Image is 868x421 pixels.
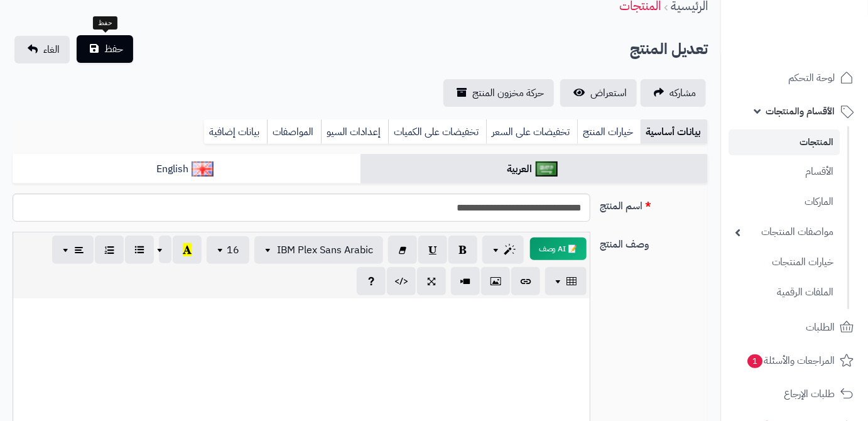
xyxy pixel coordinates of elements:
[361,154,708,185] a: العربية
[729,219,840,246] a: مواصفات المنتجات
[766,102,835,120] span: الأقسام والمنتجات
[590,85,627,101] span: استعراض
[530,238,587,260] button: 📝 AI وصف
[207,236,249,264] button: 16
[77,35,133,63] button: حفظ
[747,354,762,368] span: 1
[388,119,486,145] a: تخفيضات على الكميات
[254,236,383,264] button: IBM Plex Sans Arabic
[641,119,708,145] a: بيانات أساسية
[14,36,70,63] a: الغاء
[595,232,713,252] label: وصف المنتج
[729,346,860,376] a: المراجعات والأسئلة1
[486,119,577,145] a: تخفيضات على السعر
[443,79,554,107] a: حركة مخزون المنتج
[729,249,840,276] a: خيارات المنتجات
[227,243,239,258] span: 16
[560,79,637,107] a: استعراض
[788,69,835,87] span: لوحة التحكم
[192,161,214,177] img: English
[729,312,860,342] a: الطلبات
[806,319,835,336] span: الطلبات
[577,119,641,145] a: خيارات المنتج
[729,63,860,93] a: لوحة التحكم
[729,189,840,216] a: الماركات
[595,194,713,214] label: اسم المنتج
[321,119,388,145] a: إعدادات السيو
[472,85,544,101] span: حركة مخزون المنتج
[13,154,361,185] a: English
[536,161,558,177] img: العربية
[630,36,708,62] h2: تعديل المنتج
[641,79,706,107] a: مشاركه
[277,243,373,258] span: IBM Plex Sans Arabic
[729,158,840,185] a: الأقسام
[670,85,696,101] span: مشاركه
[729,379,860,409] a: طلبات الإرجاع
[729,279,840,306] a: الملفات الرقمية
[204,119,267,145] a: بيانات إضافية
[93,16,117,30] div: حفظ
[267,119,321,145] a: المواصفات
[784,385,835,403] span: طلبات الإرجاع
[43,42,60,57] span: الغاء
[729,129,840,155] a: المنتجات
[746,352,835,369] span: المراجعات والأسئلة
[104,41,123,57] span: حفظ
